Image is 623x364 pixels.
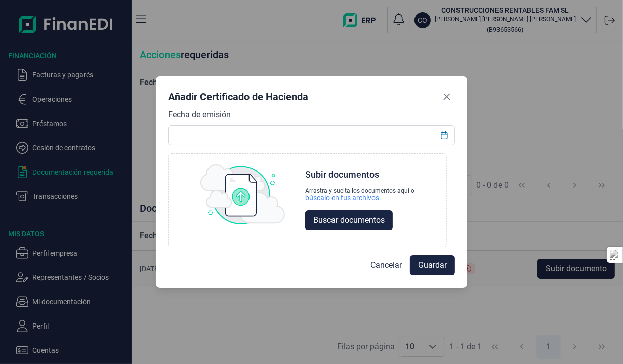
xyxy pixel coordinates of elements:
[305,210,393,230] button: Buscar documentos
[305,188,414,194] div: Arrastra y suelta los documentos aquí o
[362,255,410,275] button: Cancelar
[305,170,379,180] div: Subir documentos
[370,259,402,271] span: Cancelar
[200,164,285,225] img: upload img
[168,90,308,104] div: Añadir Certificado de Hacienda
[313,214,385,226] span: Buscar documentos
[418,259,447,271] span: Guardar
[305,194,381,202] div: búscalo en tus archivos.
[439,89,455,105] button: Close
[435,126,454,144] button: Choose Date
[168,109,231,121] label: Fecha de emisión
[410,255,455,275] button: Guardar
[305,194,414,202] div: búscalo en tus archivos.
